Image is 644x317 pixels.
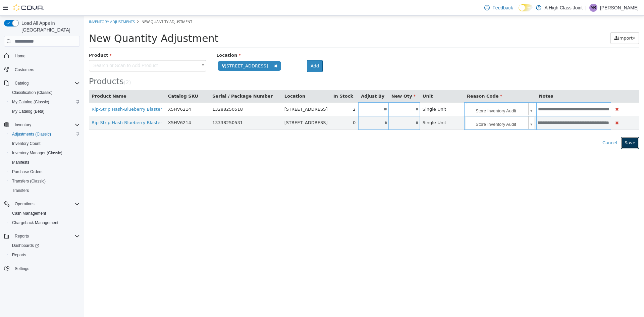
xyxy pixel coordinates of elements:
[9,209,49,217] a: Cash Management
[1,120,83,129] button: Inventory
[247,87,275,100] td: 2
[9,89,55,97] a: Classification (Classic)
[7,241,83,250] a: Dashboards
[339,91,363,96] span: Single Unit
[12,121,80,129] span: Inventory
[19,20,80,33] span: Load All Apps in [GEOGRAPHIC_DATA]
[82,100,126,114] td: X5HV6214
[12,232,80,240] span: Reports
[9,187,80,195] span: Transfers
[9,242,80,250] span: Dashboards
[12,211,46,216] span: Cash Management
[492,4,513,11] span: Feedback
[1,199,83,209] button: Operations
[12,243,39,248] span: Dashboards
[12,160,29,165] span: Manifests
[9,158,32,166] a: Manifests
[9,177,48,185] a: Transfers (Classic)
[9,107,47,115] a: My Catalog (Beta)
[15,53,25,59] span: Home
[5,17,135,29] span: New Quantity Adjustment
[7,158,83,167] button: Manifests
[223,44,239,56] button: Add
[12,51,80,60] span: Home
[12,178,46,184] span: Transfers (Classic)
[12,52,28,60] a: Home
[530,103,536,111] button: Delete Product
[545,4,583,12] p: A High Class Joint
[277,77,302,84] button: Adjust By
[9,140,43,148] a: Inventory Count
[5,44,122,56] a: Search or Scan to Add Product
[9,89,80,97] span: Classification (Classic)
[8,104,78,109] a: Rip-Strip Hash-Blueberry Blaster
[1,65,83,74] button: Customers
[7,88,83,97] button: Classification (Classic)
[9,251,29,259] a: Reports
[7,167,83,176] button: Purchase Orders
[12,99,49,105] span: My Catalog (Classic)
[515,121,537,133] button: Cancel
[4,48,80,291] nav: Complex example
[5,3,51,8] a: Inventory Adjustments
[9,158,80,166] span: Manifests
[15,67,34,72] span: Customers
[126,87,198,100] td: 13288250518
[7,148,83,158] button: Inventory Manager (Classic)
[9,219,80,227] span: Chargeback Management
[128,77,190,84] button: Serial / Package Number
[12,65,80,74] span: Customers
[8,77,44,84] button: Product Name
[585,4,587,12] p: |
[250,77,271,84] button: In Stock
[7,250,83,260] button: Reports
[534,20,549,25] span: Import
[9,98,80,106] span: My Catalog (Classic)
[134,45,197,55] span: [STREET_ADDRESS]
[7,107,83,116] button: My Catalog (Beta)
[9,187,32,195] a: Transfers
[12,141,41,146] span: Inventory Count
[7,139,83,148] button: Inventory Count
[12,121,34,129] button: Inventory
[82,87,126,100] td: X5HV6214
[15,233,29,239] span: Reports
[537,121,555,133] button: Save
[132,37,157,42] span: Location
[15,122,31,127] span: Inventory
[12,232,32,240] button: Reports
[527,16,555,29] button: Import
[12,66,37,74] a: Customers
[9,168,80,176] span: Purchase Orders
[7,218,83,227] button: Chargeback Management
[201,77,223,84] button: Location
[12,131,51,137] span: Adjustments (Classic)
[382,87,450,100] a: Store Inventory Audit
[9,130,80,138] span: Adjustments (Classic)
[589,4,597,12] div: Alexa Rushton
[12,109,45,114] span: My Catalog (Beta)
[15,81,29,86] span: Catalog
[9,177,80,185] span: Transfers (Classic)
[9,168,45,176] a: Purchase Orders
[9,140,80,148] span: Inventory Count
[9,209,80,217] span: Cash Management
[382,87,442,101] span: Store Inventory Audit
[9,242,42,250] a: Dashboards
[9,98,52,106] a: My Catalog (Classic)
[5,45,113,55] span: Search or Scan to Add Product
[42,64,45,70] span: 2
[13,4,44,11] img: Cova
[382,101,450,113] a: Store Inventory Audit
[7,97,83,107] button: My Catalog (Classic)
[15,266,29,271] span: Settings
[126,100,198,114] td: 13338250531
[9,149,80,157] span: Inventory Manager (Classic)
[84,77,116,84] button: Catalog SKU
[9,130,54,138] a: Adjustments (Classic)
[12,79,80,87] span: Catalog
[201,91,244,96] span: [STREET_ADDRESS]
[5,61,40,70] span: Products
[308,78,332,83] span: New Qty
